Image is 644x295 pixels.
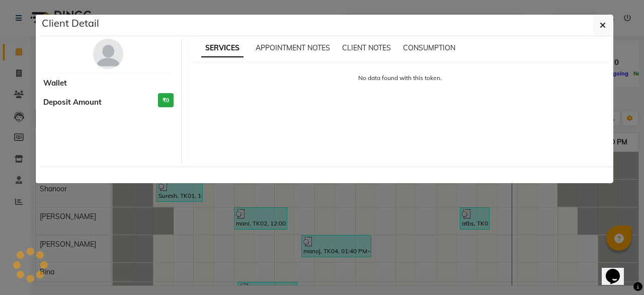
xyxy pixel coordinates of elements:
[403,43,455,52] span: CONSUMPTION
[199,73,601,83] p: No data found with this token.
[43,97,102,108] span: Deposit Amount
[342,43,391,52] span: CLIENT NOTES
[43,78,67,89] span: Wallet
[602,255,634,285] iframe: chat widget
[256,43,330,52] span: APPOINTMENT NOTES
[158,93,174,108] h3: ₹0
[42,16,99,31] h5: Client Detail
[93,39,123,69] img: avatar
[201,39,244,57] span: SERVICES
